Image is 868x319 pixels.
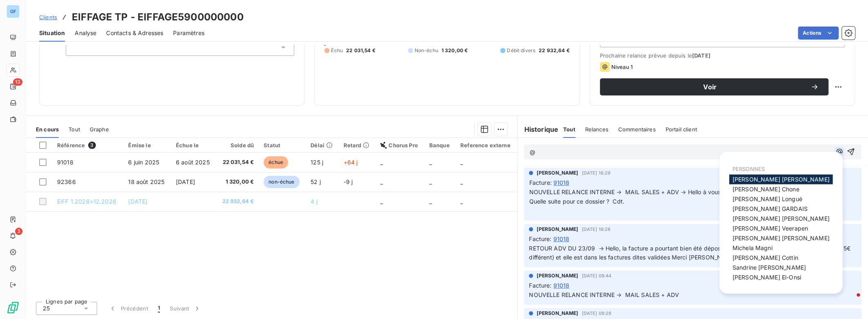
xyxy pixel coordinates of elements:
[529,188,721,195] span: NOUVELLE RELANCE INTERNE → MAIL SALES + ADV → Hello à vous
[380,142,419,148] div: Chorus Pro
[221,178,254,186] span: 1 320,00 €
[128,159,159,166] span: 6 juin 2025
[733,166,765,172] span: PERSONNES
[618,126,656,133] span: Commentaires
[733,195,802,202] span: [PERSON_NAME] Longué
[536,310,578,317] span: [PERSON_NAME]
[529,235,551,243] span: Facture :
[733,215,830,222] span: [PERSON_NAME] [PERSON_NAME]
[460,159,463,166] span: _
[460,142,512,148] div: Reference externe
[536,169,578,177] span: [PERSON_NAME]
[733,186,799,193] span: [PERSON_NAME] Chone
[311,142,333,148] div: Délai
[57,142,118,149] div: Référence
[264,142,301,148] div: Statut
[517,124,558,134] h6: Historique
[13,78,22,86] span: 13
[331,47,343,54] span: Échu
[600,78,828,95] button: Voir
[69,126,80,133] span: Tout
[173,29,204,37] span: Paramètres
[153,300,165,317] button: 1
[460,198,463,205] span: _
[380,178,383,185] span: _
[460,178,463,185] span: _
[429,159,432,166] span: _
[39,14,57,20] span: Clients
[7,301,20,314] img: Logo LeanPay
[221,197,254,206] span: 22 932,64 €
[15,228,22,235] span: 3
[666,126,697,133] span: Portail client
[733,244,773,251] span: Michela Magni
[529,245,852,261] span: RETOUR ADV DU 23/09 → Hello, la facture a pourtant bien été déposée sur leur plateforme (certes l...
[536,226,578,233] span: [PERSON_NAME]
[529,178,551,187] span: Facture :
[176,142,211,148] div: Échue le
[176,178,195,185] span: [DATE]
[798,27,839,40] button: Actions
[104,300,153,317] button: Précédent
[733,176,830,183] span: [PERSON_NAME] [PERSON_NAME]
[7,5,20,18] div: GF
[344,159,358,166] span: +64 j
[529,281,551,290] span: Facture :
[264,176,299,188] span: non-échue
[442,47,468,54] span: 1 320,00 €
[582,227,610,232] span: [DATE] 16:28
[507,47,535,54] span: Débit divers
[311,159,323,166] span: 125 j
[176,159,210,166] span: 6 août 2025
[733,205,808,212] span: [PERSON_NAME] GARDAIS
[39,29,65,37] span: Situation
[165,300,206,317] button: Suivant
[221,158,254,166] span: 22 031,54 €
[529,198,624,205] span: Quelle suite pour ce dossier ? Cdt.
[553,281,570,290] span: 91018
[692,52,710,59] span: [DATE]
[530,148,535,155] span: @
[553,235,570,243] span: 91018
[529,291,679,298] span: NOUVELLE RELANCE INTERNE → MAIL SALES + ADV
[733,264,806,271] span: Sandrine [PERSON_NAME]
[840,291,860,311] iframe: Intercom live chat
[128,178,164,185] span: 18 août 2025
[429,178,432,185] span: _
[380,159,383,166] span: _
[582,311,611,316] span: [DATE] 09:29
[582,171,610,175] span: [DATE] 16:29
[158,304,160,312] span: 1
[221,142,254,148] div: Solde dû
[600,52,845,59] span: Prochaine relance prévue depuis le
[36,126,59,133] span: En cours
[75,29,96,37] span: Analyse
[585,126,608,133] span: Relances
[611,64,633,70] span: Niveau 1
[90,126,109,133] span: Graphe
[733,225,808,232] span: [PERSON_NAME] Veerapen
[88,142,95,149] span: 3
[346,47,375,54] span: 22 031,54 €
[610,84,810,90] span: Voir
[733,274,801,281] span: [PERSON_NAME] El-Onsi
[128,142,166,148] div: Émise le
[43,304,50,312] span: 25
[57,159,73,166] span: 91018
[429,198,432,205] span: _
[733,254,798,261] span: [PERSON_NAME] Cottin
[429,142,451,148] div: Banque
[128,198,147,205] span: [DATE]
[73,44,79,51] input: Ajouter une valeur
[380,198,383,205] span: _
[539,47,570,54] span: 22 932,64 €
[344,142,371,148] div: Retard
[553,178,570,187] span: 91018
[57,178,76,185] span: 92366
[264,156,288,168] span: échue
[106,29,163,37] span: Contacts & Adresses
[733,235,830,241] span: [PERSON_NAME] [PERSON_NAME]
[311,178,321,185] span: 52 j
[582,273,611,278] span: [DATE] 09:44
[57,198,116,205] span: EIFF 1.2026>12.2026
